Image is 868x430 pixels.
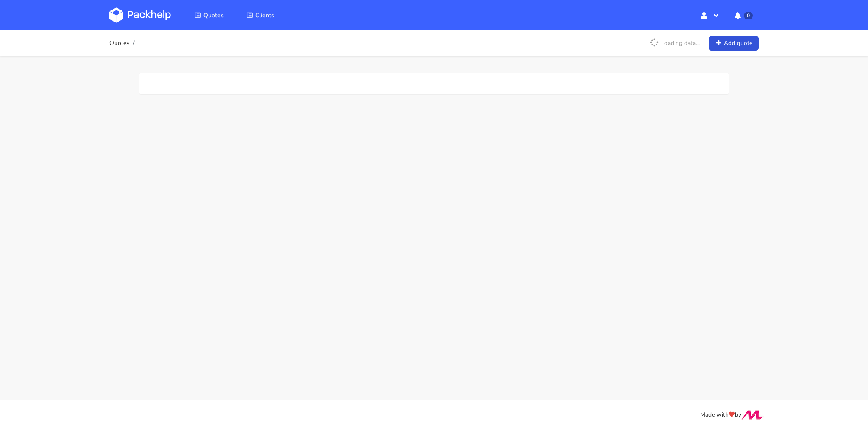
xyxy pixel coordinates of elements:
[728,7,759,23] button: 0
[98,410,770,420] div: Made with by
[184,7,234,23] a: Quotes
[709,36,759,51] a: Add quote
[109,7,171,23] img: Dashboard
[203,11,224,19] span: Quotes
[236,7,285,23] a: Clients
[109,35,137,52] nav: breadcrumb
[646,36,704,51] p: Loading data...
[741,410,764,420] img: Move Closer
[744,12,753,19] span: 0
[255,11,274,19] span: Clients
[109,40,129,47] a: Quotes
